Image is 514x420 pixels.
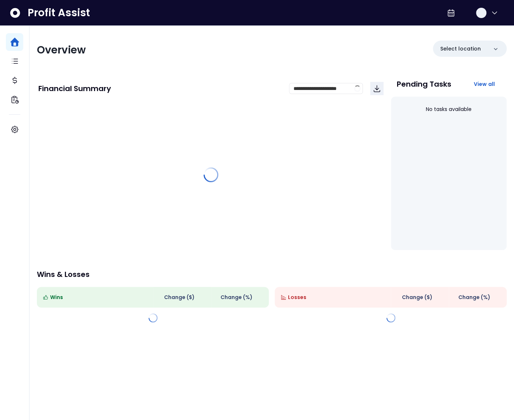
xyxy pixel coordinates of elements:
p: Pending Tasks [397,80,451,88]
button: Download [370,82,383,95]
div: No tasks available [397,100,501,119]
span: Change ( $ ) [402,294,433,301]
p: Financial Summary [38,85,111,92]
p: Select location [440,45,481,53]
span: View all [473,80,495,88]
span: Losses [288,294,306,301]
button: View all [468,77,501,91]
span: Change ( $ ) [164,294,195,301]
span: Change (%) [220,294,253,301]
p: Wins & Losses [37,271,507,278]
span: Profit Assist [28,6,90,20]
span: Change (%) [458,294,490,301]
span: Overview [37,43,86,57]
span: Wins [50,294,63,301]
